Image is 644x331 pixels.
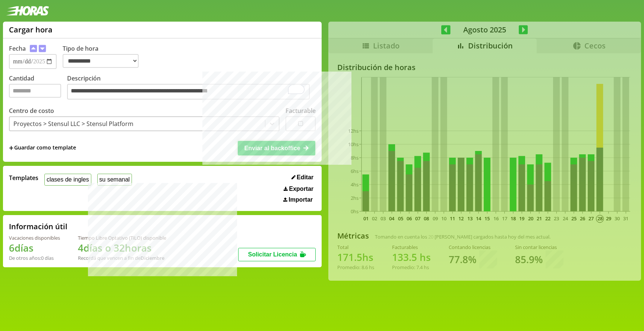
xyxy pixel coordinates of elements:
span: Solicitar Licencia [248,251,297,258]
span: +Guardar como template [9,144,76,152]
label: Descripción [67,74,316,101]
button: clases de ingles [44,174,91,185]
div: Proyectos > Stensul LLC > Stensul Platform [13,120,133,128]
label: Cantidad [9,74,67,101]
label: Fecha [9,44,26,53]
h1: 6 días [9,241,60,255]
h2: Información útil [9,221,67,231]
label: Tipo de hora [63,44,145,69]
button: su semanal [97,174,132,185]
button: Enviar al backoffice [238,141,315,155]
textarea: To enrich screen reader interactions, please activate Accessibility in Grammarly extension settings [67,84,310,100]
div: Tiempo Libre Optativo (TiLO) disponible [78,234,166,241]
h1: Cargar hora [9,25,53,35]
button: Solicitar Licencia [238,248,316,261]
span: Editar [297,174,313,181]
span: Importar [288,196,313,203]
img: logotipo [6,6,49,16]
label: Centro de costo [9,107,54,115]
b: Diciembre [141,255,164,261]
div: De otros años: 0 días [9,255,60,261]
span: Exportar [289,186,314,192]
span: Templates [9,174,38,182]
div: Vacaciones disponibles [9,234,60,241]
label: Facturable [285,107,316,115]
span: + [9,144,13,152]
button: Exportar [281,185,316,193]
span: Enviar al backoffice [244,145,300,151]
div: Recordá que vencen a fin de [78,255,166,261]
select: Tipo de hora [63,54,139,68]
button: Editar [289,174,316,181]
input: Cantidad [9,84,61,98]
h1: 4 días o 32 horas [78,241,166,255]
